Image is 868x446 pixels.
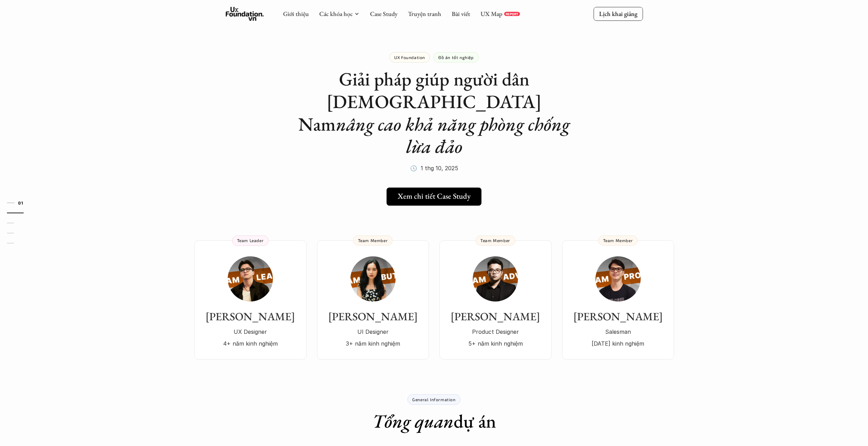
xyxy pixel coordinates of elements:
a: Các khóa học [319,10,352,18]
h3: [PERSON_NAME] [324,310,422,323]
h1: Giải pháp giúp người dân [DEMOGRAPHIC_DATA] Nam [295,68,573,158]
a: Xem chi tiết Case Study [387,188,481,206]
a: [PERSON_NAME]Product Designer5+ năm kinh nghiệmTeam Member [439,240,552,360]
a: Giới thiệu [283,10,309,18]
h5: Xem chi tiết Case Study [398,192,471,201]
p: Team Leader [237,238,264,243]
p: Salesman [569,327,667,337]
a: [PERSON_NAME]UX Designer4+ năm kinh nghiệmTeam Leader [194,240,307,360]
p: UI Designer [324,327,422,337]
em: nâng cao khả năng phòng chống lừa đảo [336,112,574,159]
a: Lịch khai giảng [593,7,643,20]
em: Tổng quan [372,409,454,433]
p: REPORT [505,12,518,16]
p: [DATE] kinh nghiệm [569,338,667,349]
p: Đồ án tốt nghiệp [438,55,474,60]
p: Team Member [358,238,388,243]
p: Team Member [480,238,510,243]
h3: [PERSON_NAME] [201,310,300,323]
p: 5+ năm kinh nghiệm [446,338,545,349]
p: 🕔 1 thg 10, 2025 [410,163,458,173]
a: REPORT [504,12,520,16]
h3: [PERSON_NAME] [569,310,667,323]
a: Bài viết [452,10,470,18]
h1: dự án [372,410,496,432]
p: UX Foundation [394,55,425,60]
p: 3+ năm kinh nghiệm [324,338,422,349]
a: Truyện tranh [408,10,441,18]
p: Product Designer [446,327,545,337]
strong: 01 [18,200,23,205]
a: Case Study [370,10,397,18]
a: 01 [7,199,40,207]
a: [PERSON_NAME]Salesman[DATE] kinh nghiệmTeam Member [562,240,674,360]
p: UX Designer [201,327,300,337]
h3: [PERSON_NAME] [446,310,545,323]
a: [PERSON_NAME]UI Designer3+ năm kinh nghiệmTeam Member [317,240,429,360]
a: UX Map [480,10,502,18]
p: General Information [412,397,455,402]
p: 4+ năm kinh nghiệm [201,338,300,349]
p: Lịch khai giảng [599,10,637,18]
p: Team Member [603,238,633,243]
